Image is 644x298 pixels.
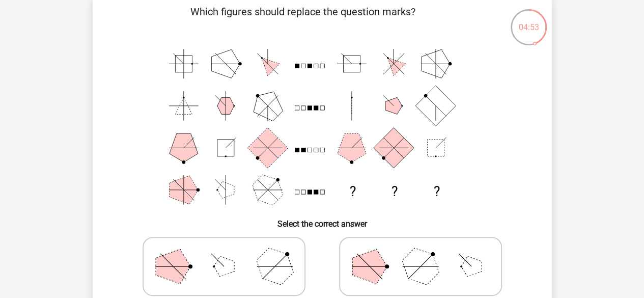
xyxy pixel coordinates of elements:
h6: Select the correct answer [109,211,536,229]
text: ? [391,184,398,199]
div: 04:53 [510,8,548,34]
p: Which figures should replace the question marks? [109,4,497,35]
text: ? [433,184,439,199]
text: ? [349,184,355,199]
